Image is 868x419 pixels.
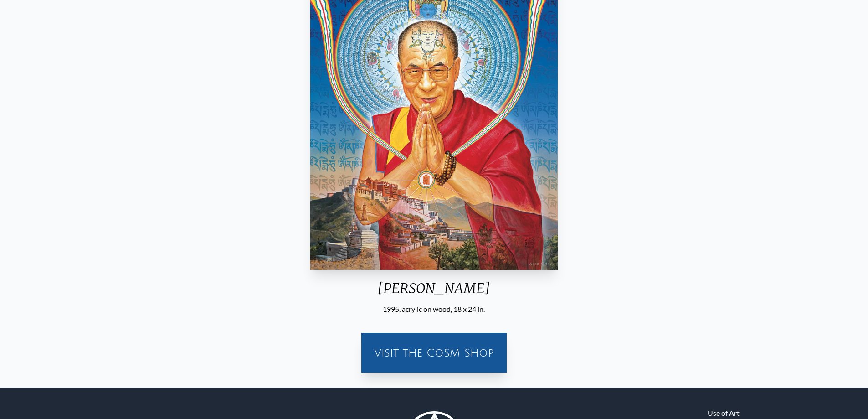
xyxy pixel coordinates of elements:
a: Use of Art [708,408,740,419]
a: Visit the CoSM Shop [367,338,501,367]
div: 1995, acrylic on wood, 18 x 24 in. [307,304,561,315]
div: [PERSON_NAME] [307,280,561,304]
